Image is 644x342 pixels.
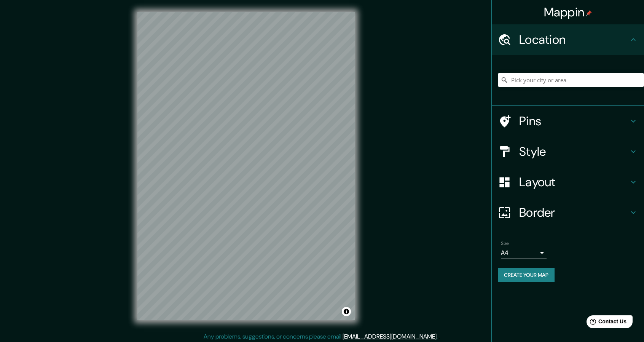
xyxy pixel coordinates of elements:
[137,12,355,320] canvas: Map
[519,174,629,190] h4: Layout
[492,24,644,55] div: Location
[501,240,509,247] label: Size
[492,106,644,136] div: Pins
[501,247,547,259] div: A4
[586,10,592,16] img: pin-icon.png
[492,136,644,167] div: Style
[519,32,629,47] h4: Location
[519,113,629,129] h4: Pins
[204,332,438,341] p: Any problems, suggestions, or concerns please email .
[439,332,440,341] div: .
[492,167,644,197] div: Layout
[343,332,437,340] a: [EMAIL_ADDRESS][DOMAIN_NAME]
[519,205,629,220] h4: Border
[498,268,555,282] button: Create your map
[492,197,644,228] div: Border
[498,73,644,87] input: Pick your city or area
[519,144,629,159] h4: Style
[342,307,351,316] button: Toggle attribution
[576,312,636,334] iframe: Help widget launcher
[544,5,592,20] h4: Mappin
[438,332,439,341] div: .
